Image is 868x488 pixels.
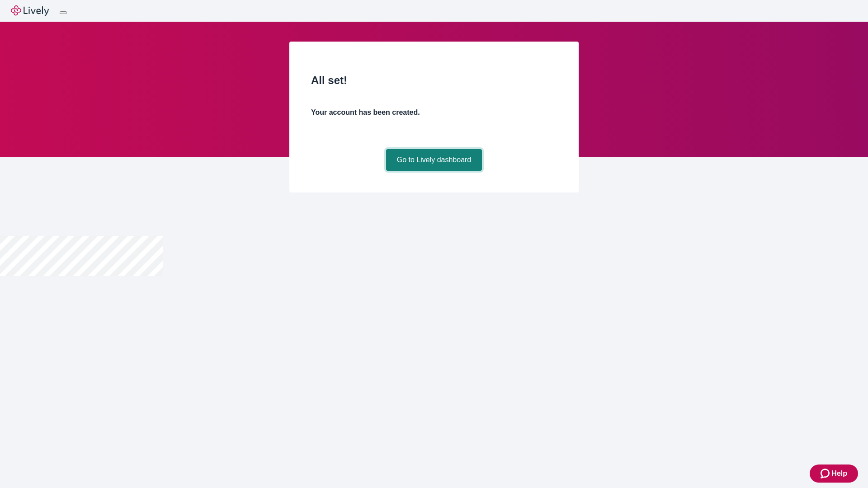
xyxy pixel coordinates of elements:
a: Go to Lively dashboard [386,149,482,171]
button: Log out [60,11,67,14]
img: Lively [11,5,49,16]
span: Help [831,468,847,479]
h4: Your account has been created. [311,107,557,118]
h2: All set! [311,72,557,89]
svg: Zendesk support icon [821,468,831,479]
button: Zendesk support iconHelp [810,465,858,483]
